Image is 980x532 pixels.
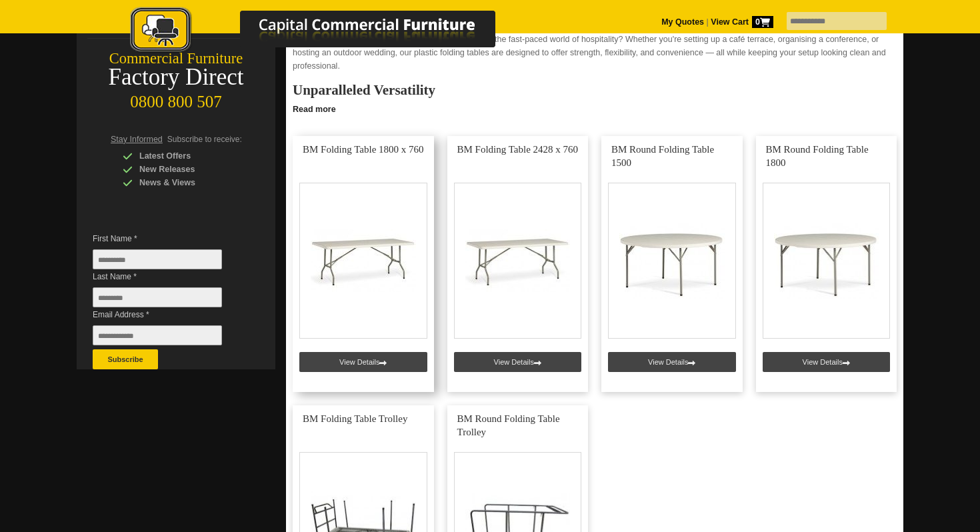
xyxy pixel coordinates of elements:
[93,325,222,345] input: Email Address *
[93,308,242,321] span: Email Address *
[93,287,222,307] input: Last Name *
[93,349,158,369] button: Subscribe
[93,7,560,59] a: Capital Commercial Furniture Logo
[293,33,897,73] p: Looking for plastic folding tables that can keep up with the fast-paced world of hospitality? Whe...
[77,86,275,111] div: 0800 800 507
[286,99,903,116] a: Click to read more
[709,17,773,27] a: View Cart0
[123,176,249,189] div: News & Views
[93,232,242,245] span: First Name *
[111,135,163,144] span: Stay Informed
[93,7,560,55] img: Capital Commercial Furniture Logo
[77,68,275,87] div: Factory Direct
[123,149,249,163] div: Latest Offers
[711,17,773,27] strong: View Cart
[93,270,242,283] span: Last Name *
[123,163,249,176] div: New Releases
[93,249,222,269] input: First Name *
[167,135,242,144] span: Subscribe to receive:
[752,16,773,28] span: 0
[661,17,704,27] a: My Quotes
[77,49,275,68] div: Commercial Furniture
[293,82,435,98] strong: Unparalleled Versatility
